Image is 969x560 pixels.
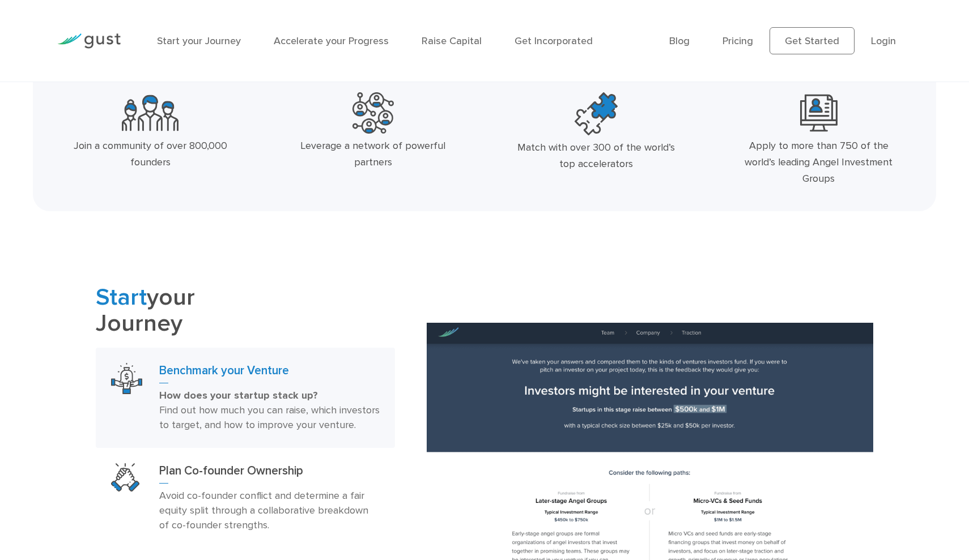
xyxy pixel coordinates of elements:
a: Pricing [722,35,753,47]
span: Start [96,283,147,311]
img: Top Accelerators [575,92,618,135]
strong: How does your startup stack up? [159,390,318,401]
img: Plan Co Founder Ownership [111,463,139,491]
img: Leading Angel Investment [800,92,838,134]
a: Get Incorporated [515,35,593,47]
img: Powerful Partners [352,92,394,134]
div: Leverage a network of powerful partners [291,138,456,171]
a: Get Started [770,27,855,54]
a: Blog [669,35,690,47]
a: Raise Capital [422,35,482,47]
a: Login [871,35,896,47]
div: Match with over 300 of the world’s top accelerators [513,140,678,173]
span: Find out how much you can raise, which investors to target, and how to improve your venture. [159,404,380,431]
div: Apply to more than 750 of the world’s leading Angel Investment Groups [736,138,901,187]
div: Join a community of over 800,000 founders [68,138,233,171]
a: Benchmark Your VentureBenchmark your VentureHow does your startup stack up? Find out how much you... [96,348,395,448]
img: Gust Logo [57,33,121,49]
a: Plan Co Founder OwnershipPlan Co-founder OwnershipAvoid co-founder conflict and determine a fair ... [96,448,395,548]
h3: Plan Co-founder Ownership [159,463,380,484]
a: Start your Journey [157,35,241,47]
p: Avoid co-founder conflict and determine a fair equity split through a collaborative breakdown of ... [159,489,380,533]
img: Community Founders [122,92,178,134]
h2: your Journey [96,285,395,337]
img: Benchmark Your Venture [111,363,142,394]
h3: Benchmark your Venture [159,363,380,383]
a: Accelerate your Progress [274,35,389,47]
